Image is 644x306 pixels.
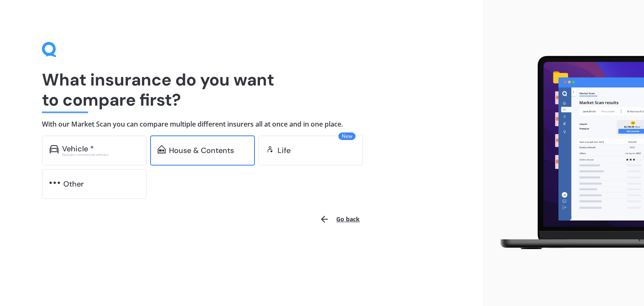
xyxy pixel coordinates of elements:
div: Excludes commercial vehicles [62,153,139,156]
span: New [338,132,356,140]
div: Vehicle * [62,145,94,153]
h1: What insurance do you want to compare first? [42,70,441,110]
div: Life [278,146,291,155]
img: home-and-contents.b802091223b8502ef2dd.svg [158,145,166,153]
img: life.f720d6a2d7cdcd3ad642.svg [266,145,274,153]
img: laptop.webp [490,52,644,254]
h4: With our Market Scan you can compare multiple different insurers all at once and in one place. [42,120,441,129]
button: Go back [314,209,365,229]
img: other.81dba5aafe580aa69f38.svg [49,179,60,187]
img: car.f15378c7a67c060ca3f3.svg [49,145,59,153]
div: Other [63,180,84,188]
div: House & Contents [169,146,234,155]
